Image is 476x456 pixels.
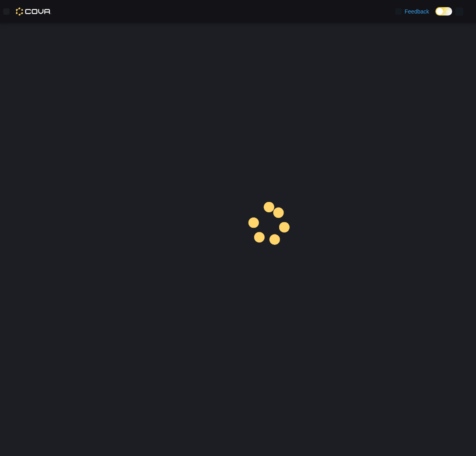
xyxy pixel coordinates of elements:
[16,8,51,16] img: Cova
[405,8,429,16] span: Feedback
[392,4,432,19] a: Feedback
[238,196,298,256] img: cova-loader
[435,7,452,16] input: Dark Mode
